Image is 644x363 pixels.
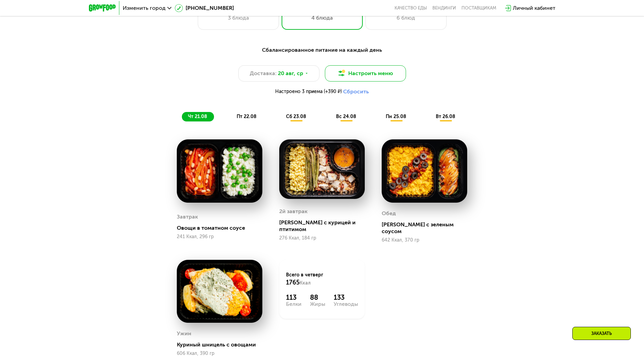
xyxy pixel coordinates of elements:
[382,237,467,243] div: 642 Ккал, 370 гр
[436,114,455,119] span: вт 26.08
[334,301,358,307] div: Углеводы
[336,114,356,119] span: вс 24.08
[334,293,358,301] div: 133
[343,88,369,95] button: Сбросить
[123,5,166,11] span: Изменить город
[461,5,496,11] div: поставщикам
[386,114,406,119] span: пн 25.08
[572,327,631,340] div: Заказать
[382,208,396,219] div: Обед
[289,14,356,22] div: 4 блюда
[177,234,262,240] div: 241 Ккал, 296 гр
[237,114,257,119] span: пт 22.08
[310,301,325,307] div: Жиры
[177,212,198,222] div: Завтрак
[432,5,456,11] a: Вендинги
[250,69,277,77] span: Доставка:
[279,219,370,233] div: [PERSON_NAME] с курицей и птитимом
[275,89,342,94] span: Настроено 3 приема (+390 ₽)
[310,293,325,301] div: 88
[286,293,302,301] div: 113
[279,235,365,241] div: 276 Ккал, 184 гр
[286,279,300,286] span: 1765
[205,14,272,22] div: 3 блюда
[177,351,262,356] div: 606 Ккал, 390 гр
[122,46,522,54] div: Сбалансированное питание на каждый день
[286,114,306,119] span: сб 23.08
[382,221,473,235] div: [PERSON_NAME] с зеленым соусом
[279,206,308,217] div: 2й завтрак
[177,341,268,348] div: Куриный шницель с овощами
[395,5,427,11] a: Качество еды
[513,4,555,12] div: Личный кабинет
[300,280,311,286] span: Ккал
[188,114,207,119] span: чт 21.08
[177,328,191,339] div: Ужин
[175,4,234,12] a: [PHONE_NUMBER]
[278,69,303,77] span: 20 авг, ср
[286,272,358,287] div: Всего в четверг
[286,301,302,307] div: Белки
[325,65,406,82] button: Настроить меню
[373,14,439,22] div: 6 блюд
[177,225,268,231] div: Овощи в томатном соусе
